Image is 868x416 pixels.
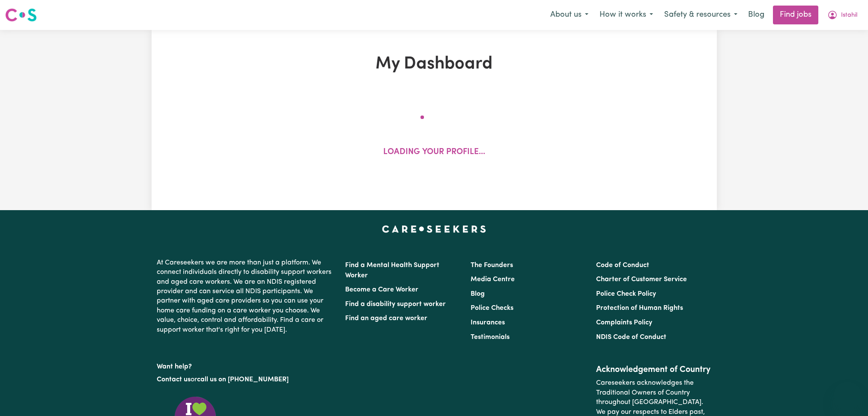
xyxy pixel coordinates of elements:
a: Contact us [157,376,191,383]
img: Careseekers logo [5,7,37,23]
a: Find a Mental Health Support Worker [345,262,439,279]
a: Media Centre [471,276,515,283]
button: Safety & resources [659,6,743,24]
a: Protection of Human Rights [596,305,683,312]
span: Istahil [841,11,857,20]
a: Find jobs [773,6,818,24]
a: Testimonials [471,334,510,341]
a: Careseekers home page [382,226,486,232]
a: Police Check Policy [596,291,656,297]
a: call us on [PHONE_NUMBER] [197,376,289,383]
a: Complaints Policy [596,319,652,326]
a: Charter of Customer Service [596,276,687,283]
a: Insurances [471,319,505,326]
p: Want help? [157,359,335,371]
a: NDIS Code of Conduct [596,334,666,341]
a: Police Checks [471,305,513,312]
h2: Acknowledgement of Country [596,365,711,375]
p: At Careseekers we are more than just a platform. We connect individuals directly to disability su... [157,255,335,338]
a: Careseekers logo [5,5,37,25]
a: The Founders [471,262,513,269]
h1: My Dashboard [251,54,617,74]
p: or [157,371,335,388]
a: Become a Care Worker [345,286,418,293]
button: My Account [822,6,863,24]
a: Code of Conduct [596,262,649,269]
button: About us [545,6,594,24]
a: Find an aged care worker [345,315,427,322]
iframe: Button to launch messaging window [834,382,861,409]
a: Blog [743,6,770,24]
button: How it works [594,6,659,24]
a: Find a disability support worker [345,301,446,308]
p: Loading your profile... [383,146,485,159]
a: Blog [471,291,485,297]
